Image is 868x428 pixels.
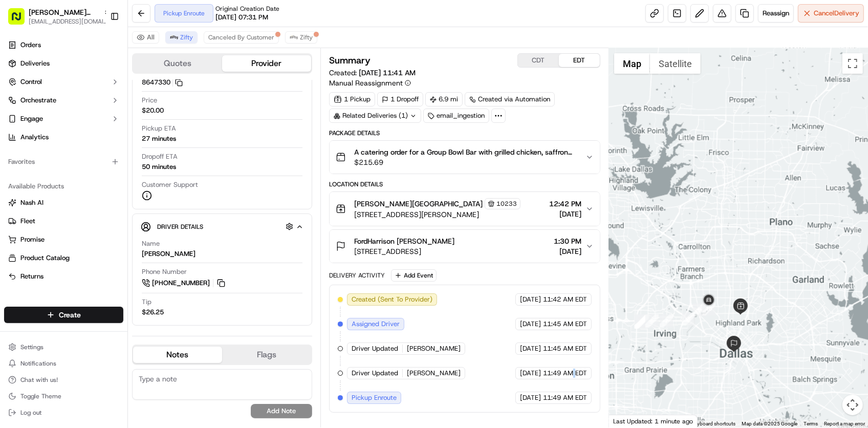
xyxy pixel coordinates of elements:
[20,148,78,159] span: Knowledge Base
[554,236,581,246] span: 1:30 PM
[4,154,123,170] div: Favorites
[635,315,648,329] div: 4
[285,31,317,44] button: Zifty
[614,53,650,74] button: Show street map
[352,295,432,304] span: Created (Sent To Provider)
[180,33,193,41] span: Zifty
[4,340,123,354] button: Settings
[554,246,581,256] span: [DATE]
[609,415,698,427] div: Last Updated: 1 minute ago
[543,295,587,304] span: 11:42 AM EDT
[142,134,176,143] div: 27 minutes
[518,54,559,67] button: CDT
[4,55,123,72] a: Deliveries
[27,66,184,77] input: Got a question? Start typing here...
[82,144,168,163] a: 💻API Documentation
[20,59,50,68] span: Deliveries
[208,33,274,41] span: Canceled By Customer
[35,108,129,116] div: We're available if you need us!
[20,343,44,351] span: Settings
[170,33,178,41] img: zifty-logo-trans-sq.png
[4,37,123,53] a: Orders
[4,405,123,420] button: Log out
[354,236,454,246] span: FordHarrison [PERSON_NAME]
[842,395,863,415] button: Map camera controls
[141,218,303,235] button: Driver Details
[10,10,31,31] img: Nash
[842,53,863,74] button: Toggle fullscreen view
[133,55,222,72] button: Quotes
[142,297,151,307] span: Tip
[543,369,587,378] span: 11:49 AM EDT
[635,315,648,328] div: 1
[691,420,735,427] button: Keyboard shortcuts
[520,319,541,329] span: [DATE]
[496,200,517,208] span: 10233
[142,152,178,161] span: Dropoff ETA
[142,277,227,289] a: [PHONE_NUMBER]
[20,272,44,281] span: Returns
[102,174,124,181] span: Pylon
[559,54,600,67] button: EDT
[660,314,673,328] div: 7
[142,96,157,105] span: Price
[352,319,400,329] span: Assigned Driver
[520,344,541,353] span: [DATE]
[377,92,423,106] div: 1 Dropoff
[20,217,35,226] span: Fleet
[142,239,160,248] span: Name
[132,31,159,44] button: All
[329,78,403,88] span: Manual Reassignment
[86,149,95,158] div: 💻
[20,392,61,400] span: Toggle Theme
[352,369,398,378] span: Driver Updated
[4,231,123,248] button: Promise
[391,269,437,282] button: Add Event
[133,347,222,363] button: Notes
[329,92,375,106] div: 1 Pickup
[329,109,421,123] div: Related Deliveries (1)
[215,5,279,13] span: Original Creation Date
[4,356,123,371] button: Notifications
[814,9,859,18] span: Cancel Delivery
[758,4,794,23] button: Reassign
[20,409,41,417] span: Log out
[142,124,176,133] span: Pickup ETA
[4,268,123,285] button: Returns
[650,53,701,74] button: Show satellite imagery
[4,92,123,109] button: Orchestrate
[4,74,123,90] button: Control
[682,312,696,326] div: 8
[8,235,119,244] a: Promise
[520,369,541,378] span: [DATE]
[543,393,587,402] span: 11:49 AM EDT
[543,319,587,329] span: 11:45 AM EDT
[763,9,789,18] span: Reassign
[407,369,461,378] span: [PERSON_NAME]
[10,149,18,158] div: 📗
[142,180,198,189] span: Customer Support
[4,4,106,29] button: [PERSON_NAME][GEOGRAPHIC_DATA][EMAIL_ADDRESS][DOMAIN_NAME]
[142,267,187,276] span: Phone Number
[300,33,313,41] span: Zifty
[330,141,600,174] button: A catering order for a Group Bowl Bar with grilled chicken, saffron basmati rice, various topping...
[354,147,577,157] span: A catering order for a Group Bowl Bar with grilled chicken, saffron basmati rice, various topping...
[8,217,119,226] a: Fleet
[72,173,124,181] a: Powered byPylon
[142,78,183,87] button: 8647330
[354,199,483,209] span: [PERSON_NAME][GEOGRAPHIC_DATA]
[520,295,541,304] span: [DATE]
[20,253,70,263] span: Product Catalog
[702,302,715,315] div: 10
[222,55,311,72] button: Provider
[354,246,454,256] span: [STREET_ADDRESS]
[354,209,520,220] span: [STREET_ADDRESS][PERSON_NAME]
[142,308,164,317] div: $26.25
[29,7,99,17] button: [PERSON_NAME][GEOGRAPHIC_DATA]
[549,209,581,219] span: [DATE]
[329,68,416,78] span: Created:
[59,310,81,320] span: Create
[520,393,541,402] span: [DATE]
[4,129,123,145] a: Analytics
